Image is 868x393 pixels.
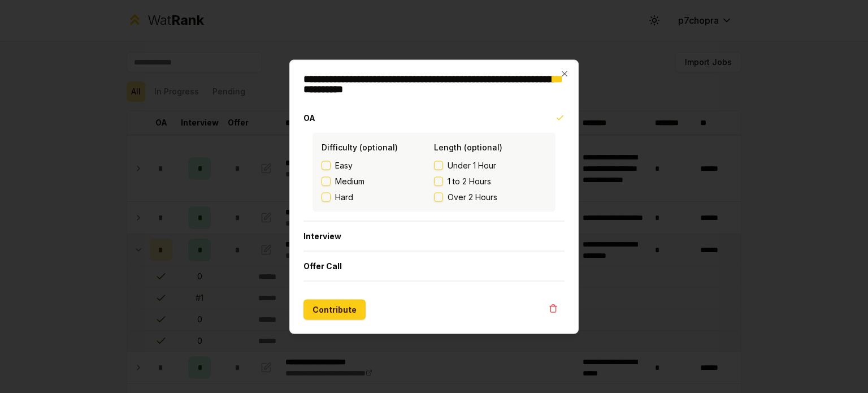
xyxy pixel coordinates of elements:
[322,192,331,201] button: Hard
[448,159,496,171] span: Under 1 Hour
[303,299,366,319] button: Contribute
[322,142,398,152] label: Difficulty (optional)
[335,175,364,187] span: Medium
[434,142,502,152] label: Length (optional)
[322,176,331,185] button: Medium
[434,176,443,185] button: 1 to 2 Hours
[335,159,353,171] span: Easy
[434,161,443,170] button: Under 1 Hour
[303,221,565,251] button: Interview
[322,161,331,170] button: Easy
[434,192,443,201] button: Over 2 Hours
[335,191,353,202] span: Hard
[448,191,497,202] span: Over 2 Hours
[303,132,565,221] div: OA
[303,251,565,280] button: Offer Call
[303,103,565,132] button: OA
[448,175,491,187] span: 1 to 2 Hours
